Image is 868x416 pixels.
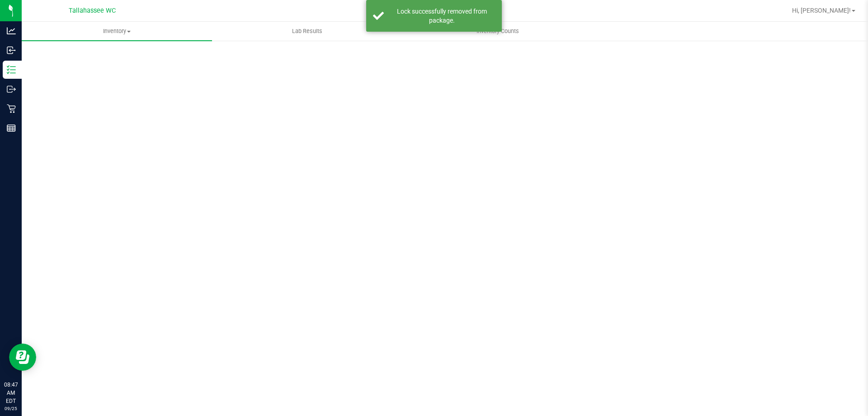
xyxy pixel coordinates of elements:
[792,7,851,14] span: Hi, [PERSON_NAME]!
[4,405,18,412] p: 09/25
[280,27,335,35] span: Lab Results
[7,26,16,35] inline-svg: Analytics
[22,22,212,41] a: Inventory
[4,381,18,405] p: 08:47 AM EDT
[7,124,16,133] inline-svg: Reports
[22,27,212,35] span: Inventory
[389,7,495,25] div: Lock successfully removed from package.
[7,46,16,55] inline-svg: Inbound
[212,22,402,41] a: Lab Results
[7,104,16,113] inline-svg: Retail
[9,344,36,371] iframe: Resource center
[7,85,16,94] inline-svg: Outbound
[7,65,16,74] inline-svg: Inventory
[69,7,116,14] span: Tallahassee WC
